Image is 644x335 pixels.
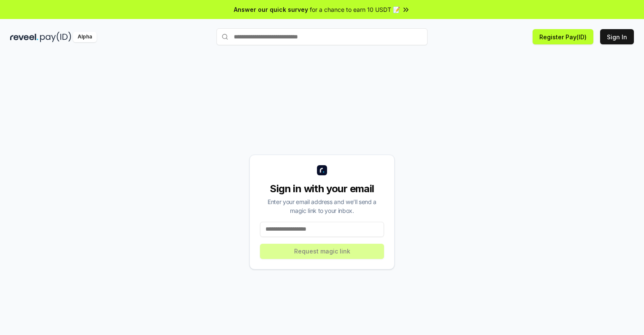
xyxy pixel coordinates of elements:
span: for a chance to earn 10 USDT 📝 [310,5,400,14]
button: Register Pay(ID) [533,29,593,44]
div: Sign in with your email [260,182,384,196]
img: pay_id [40,32,71,42]
div: Alpha [73,32,97,42]
img: logo_small [317,165,327,175]
span: Answer our quick survey [234,5,308,14]
img: reveel_dark [10,32,38,42]
button: Sign In [600,29,634,44]
div: Enter your email address and we’ll send a magic link to your inbox. [260,197,384,215]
